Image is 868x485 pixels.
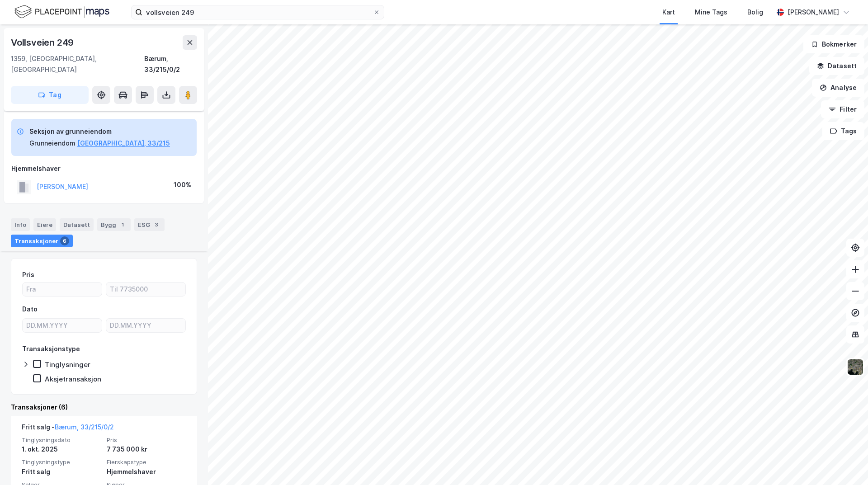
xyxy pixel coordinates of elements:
div: ESG [134,218,165,231]
div: Tinglysninger [45,360,90,369]
input: Søk på adresse, matrikkel, gårdeiere, leietakere eller personer [142,5,373,19]
span: Tinglysningsdato [22,436,101,444]
button: [GEOGRAPHIC_DATA], 33/215 [77,138,170,149]
a: Bærum, 33/215/0/2 [55,423,114,431]
div: Transaksjoner [11,235,73,247]
input: Til 7735000 [106,283,185,296]
div: 1 [118,220,127,229]
button: Analyse [812,79,864,97]
div: Eiere [33,218,56,231]
div: Bolig [747,7,763,18]
div: Hjemmelshaver [107,466,186,477]
button: Filter [821,100,864,118]
div: Datasett [60,218,94,231]
div: 3 [152,220,161,229]
div: Grunneiendom [29,138,75,149]
button: Tag [11,86,89,104]
input: DD.MM.YYYY [106,319,185,332]
div: Vollsveien 249 [11,35,75,50]
div: Mine Tags [695,7,727,18]
div: Pris [22,269,34,280]
div: Dato [22,304,38,315]
div: [PERSON_NAME] [788,7,839,18]
input: DD.MM.YYYY [23,319,102,332]
button: Tags [822,122,864,140]
div: Aksjetransaksjon [45,375,101,383]
div: 1359, [GEOGRAPHIC_DATA], [GEOGRAPHIC_DATA] [11,53,144,75]
img: logo.f888ab2527a4732fd821a326f86c7f29.svg [14,4,109,20]
div: 100% [174,179,191,190]
span: Pris [107,436,186,444]
div: 7 735 000 kr [107,444,186,455]
div: Transaksjonstype [22,344,80,354]
button: Bokmerker [803,35,864,53]
div: Kart [662,7,675,18]
div: Transaksjoner (6) [11,402,197,413]
div: Hjemmelshaver [11,163,197,174]
div: Fritt salg - [22,422,114,436]
span: Eierskapstype [107,458,186,466]
div: Bærum, 33/215/0/2 [144,53,197,75]
div: Seksjon av grunneiendom [29,126,170,137]
div: Kontrollprogram for chat [823,442,868,485]
div: 1. okt. 2025 [22,444,101,455]
div: Info [11,218,30,231]
input: Fra [23,283,102,296]
iframe: Chat Widget [823,442,868,485]
img: 9k= [847,358,864,376]
span: Tinglysningstype [22,458,101,466]
div: 6 [60,236,69,245]
div: Bygg [97,218,131,231]
button: Datasett [809,57,864,75]
div: Fritt salg [22,466,101,477]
